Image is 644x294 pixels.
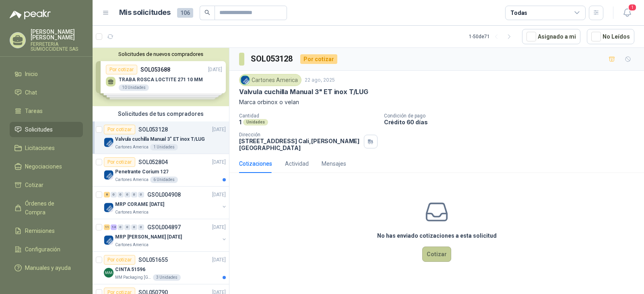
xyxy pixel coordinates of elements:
div: Unidades [243,119,268,125]
div: 8 [104,192,110,197]
img: Company Logo [104,138,114,147]
button: Solicitudes de nuevos compradores [96,51,226,57]
span: Órdenes de Compra [25,199,75,217]
a: Remisiones [10,223,83,238]
p: [PERSON_NAME] [PERSON_NAME] [31,29,83,40]
div: Mensajes [322,159,346,168]
h3: SOL053128 [251,53,294,65]
p: [DATE] [212,256,226,264]
a: Por cotizarSOL052804[DATE] Company LogoPenetrante Corium 127Cartones America6 Unidades [93,154,229,187]
div: 0 [111,192,117,197]
a: Órdenes de Compra [10,196,83,220]
p: Cartones America [115,177,149,183]
div: 0 [118,224,124,230]
p: Dirección [239,132,361,138]
p: [DATE] [212,224,226,231]
div: Solicitudes de tus compradores [93,106,229,121]
p: Condición de pago [384,113,641,119]
button: Cotizar [422,247,451,262]
a: 8 0 0 0 0 0 GSOL004908[DATE] Company LogoMRP CORAME [DATE]Cartones America [104,190,227,216]
p: SOL051655 [138,257,168,263]
button: 1 [620,6,634,20]
span: Inicio [25,70,38,78]
p: [DATE] [212,158,226,166]
div: Por cotizar [104,157,135,167]
span: Remisiones [25,226,55,235]
span: Tareas [25,107,43,115]
div: Actividad [285,159,309,168]
div: 14 [111,224,117,230]
a: Chat [10,85,83,100]
img: Company Logo [104,268,114,278]
p: Cantidad [239,113,378,119]
img: Logo peakr [10,10,51,19]
span: 106 [177,8,193,18]
span: 1 [628,4,637,11]
p: [STREET_ADDRESS] Cali , [PERSON_NAME][GEOGRAPHIC_DATA] [239,138,361,151]
img: Company Logo [104,203,114,212]
a: Tareas [10,103,83,119]
span: Manuales y ayuda [25,263,71,272]
div: Cotizaciones [239,159,272,168]
a: Negociaciones [10,159,83,174]
div: Todas [510,8,527,17]
div: 6 Unidades [150,177,178,183]
h1: Mis solicitudes [119,7,171,19]
div: 0 [138,224,144,230]
p: Marca orbinox o velan [239,98,634,107]
p: Penetrante Corium 127 [115,168,168,176]
p: MRP [PERSON_NAME] [DATE] [115,233,182,241]
span: Chat [25,88,37,97]
div: 1 Unidades [150,144,178,150]
div: 0 [124,224,130,230]
h3: No has enviado cotizaciones a esta solicitud [377,231,497,240]
a: Solicitudes [10,122,83,137]
span: search [204,10,210,15]
p: Valvula cuchilla Manual 3" ET inox T/LUG [239,88,368,96]
p: 1 [239,119,242,125]
img: Company Logo [104,170,114,180]
div: 0 [131,224,137,230]
a: Configuración [10,242,83,257]
p: MM Packaging [GEOGRAPHIC_DATA] [115,274,151,281]
a: Cotizar [10,177,83,193]
div: Por cotizar [104,125,135,134]
p: Cartones America [115,144,149,150]
p: Valvula cuchilla Manual 3" ET inox T/LUG [115,136,205,143]
div: Por cotizar [300,54,337,64]
img: Company Logo [241,76,250,84]
span: Licitaciones [25,144,55,152]
span: Configuración [25,245,60,254]
div: 0 [131,192,137,197]
p: Cartones America [115,242,149,248]
a: Licitaciones [10,140,83,156]
p: Cartones America [115,209,149,216]
div: Por cotizar [104,255,135,265]
p: MRP CORAME [DATE] [115,201,164,208]
p: Crédito 60 días [384,119,641,125]
p: SOL052804 [138,159,168,165]
div: 11 [104,224,110,230]
a: 11 14 0 0 0 0 GSOL004897[DATE] Company LogoMRP [PERSON_NAME] [DATE]Cartones America [104,222,227,248]
a: Manuales y ayuda [10,260,83,275]
p: [DATE] [212,126,226,134]
div: 3 Unidades [153,274,181,281]
button: Asignado a mi [522,29,580,44]
div: 0 [124,192,130,197]
p: [DATE] [212,191,226,199]
div: 1 - 50 de 71 [469,30,516,43]
div: Solicitudes de nuevos compradoresPor cotizarSOL053688[DATE] TRABA ROSCA LOCTITE 271 10 MM10 Unida... [93,48,229,106]
div: 0 [118,192,124,197]
p: GSOL004897 [147,224,181,230]
a: Por cotizarSOL053128[DATE] Company LogoValvula cuchilla Manual 3" ET inox T/LUGCartones America1 ... [93,121,229,154]
button: No Leídos [587,29,634,44]
span: Cotizar [25,181,43,189]
div: 0 [138,192,144,197]
img: Company Logo [104,235,114,245]
p: SOL053128 [138,127,168,132]
a: Inicio [10,66,83,82]
p: FERRETERIA SUMIOCCIDENTE SAS [31,42,83,51]
a: Por cotizarSOL051655[DATE] Company LogoCINTA 51596MM Packaging [GEOGRAPHIC_DATA]3 Unidades [93,252,229,284]
div: Cartones America [239,74,301,86]
span: Solicitudes [25,125,53,134]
